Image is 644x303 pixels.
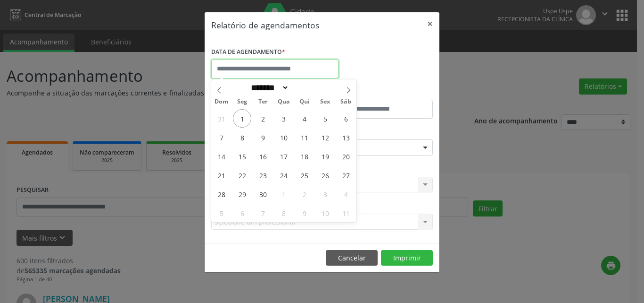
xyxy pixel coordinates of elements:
[233,109,251,128] span: Setembro 1, 2025
[316,166,334,184] span: Setembro 26, 2025
[274,166,293,184] span: Setembro 24, 2025
[315,99,336,105] span: Sex
[273,99,294,105] span: Qua
[233,128,251,147] span: Setembro 8, 2025
[289,83,320,93] input: Year
[295,185,314,203] span: Outubro 2, 2025
[337,166,355,184] span: Setembro 27, 2025
[274,147,293,165] span: Setembro 17, 2025
[274,109,293,128] span: Setembro 3, 2025
[233,185,251,203] span: Setembro 29, 2025
[324,85,433,100] label: ATÉ
[212,166,231,184] span: Setembro 21, 2025
[211,45,285,60] label: DATA DE AGENDAMENTO
[316,147,334,165] span: Setembro 19, 2025
[274,185,293,203] span: Outubro 1, 2025
[254,128,272,147] span: Setembro 9, 2025
[337,109,355,128] span: Setembro 6, 2025
[295,109,314,128] span: Setembro 4, 2025
[337,128,355,147] span: Setembro 13, 2025
[233,204,251,222] span: Outubro 6, 2025
[295,204,314,222] span: Outubro 9, 2025
[274,128,293,147] span: Setembro 10, 2025
[254,147,272,165] span: Setembro 16, 2025
[316,185,334,203] span: Outubro 3, 2025
[254,166,272,184] span: Setembro 23, 2025
[212,128,231,147] span: Setembro 7, 2025
[233,147,251,165] span: Setembro 15, 2025
[248,83,289,93] select: Month
[274,204,293,222] span: Outubro 8, 2025
[254,204,272,222] span: Outubro 7, 2025
[212,147,231,165] span: Setembro 14, 2025
[212,185,231,203] span: Setembro 28, 2025
[336,99,356,105] span: Sáb
[212,204,231,222] span: Outubro 5, 2025
[233,166,251,184] span: Setembro 22, 2025
[232,99,253,105] span: Seg
[316,204,334,222] span: Outubro 10, 2025
[295,166,314,184] span: Setembro 25, 2025
[326,250,378,266] button: Cancelar
[337,185,355,203] span: Outubro 4, 2025
[295,128,314,147] span: Setembro 11, 2025
[337,147,355,165] span: Setembro 20, 2025
[316,109,334,128] span: Setembro 5, 2025
[253,99,273,105] span: Ter
[337,204,355,222] span: Outubro 11, 2025
[212,109,231,128] span: Agosto 31, 2025
[294,99,315,105] span: Qui
[316,128,334,147] span: Setembro 12, 2025
[421,12,439,35] button: Close
[254,109,272,128] span: Setembro 2, 2025
[211,19,319,31] h5: Relatório de agendamentos
[295,147,314,165] span: Setembro 18, 2025
[211,99,232,105] span: Dom
[254,185,272,203] span: Setembro 30, 2025
[381,250,433,266] button: Imprimir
